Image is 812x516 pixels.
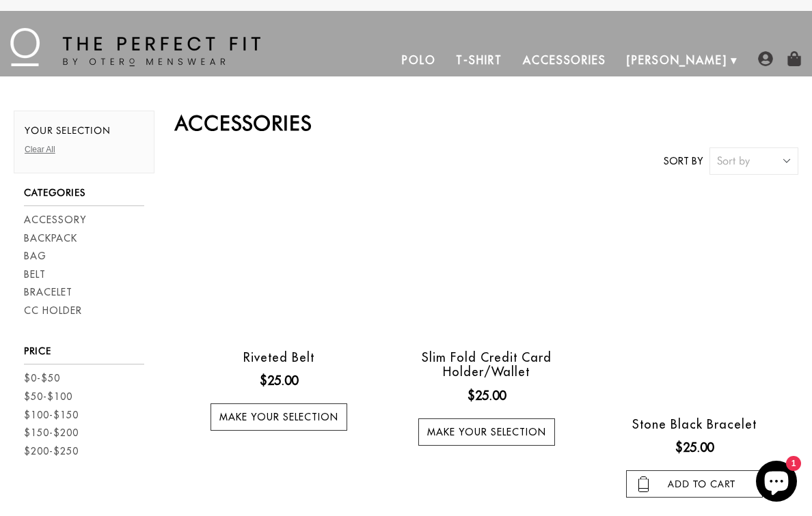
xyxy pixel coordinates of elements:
label: Sort by [664,154,703,169]
a: Backpack [24,231,77,246]
a: Slim Fold Credit Card Holder/Wallet [386,196,587,330]
h3: Price [24,345,144,364]
a: $100-$150 [24,408,79,422]
ins: $25.00 [675,438,714,457]
inbox-online-store-chat: Shopify online store chat [752,461,801,505]
a: Slim Fold Credit Card Holder/Wallet [422,349,552,380]
a: black silver stone bracelet [594,196,795,397]
a: T-Shirt [446,44,512,76]
h3: Categories [24,187,144,206]
input: add to cart [626,470,763,498]
a: $50-$100 [24,390,72,404]
a: [PERSON_NAME] [617,44,737,76]
a: Bracelet [24,285,72,300]
ins: $25.00 [260,371,298,390]
a: otero menswear riveted belt [178,196,379,330]
img: user-account-icon.png [758,51,773,66]
a: Accessory [24,213,86,227]
a: Riveted Belt [243,349,314,365]
img: The Perfect Fit - by Otero Menswear - Logo [10,28,260,66]
h2: Your selection [25,125,144,143]
a: Make your selection [418,418,555,446]
a: $200-$250 [24,444,79,459]
a: CC Holder [24,304,82,318]
a: Belt [24,268,46,282]
a: $150-$200 [24,426,79,440]
a: Stone Black Bracelet [632,416,757,432]
a: Bag [24,249,46,263]
a: Polo [392,44,446,76]
ins: $25.00 [468,386,506,405]
a: Accessories [513,44,617,76]
a: Clear All [25,145,55,154]
a: $0-$50 [24,371,60,386]
h2: Accessories [175,111,798,135]
a: Make your selection [211,403,347,431]
img: shopping-bag-icon.png [787,51,802,66]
